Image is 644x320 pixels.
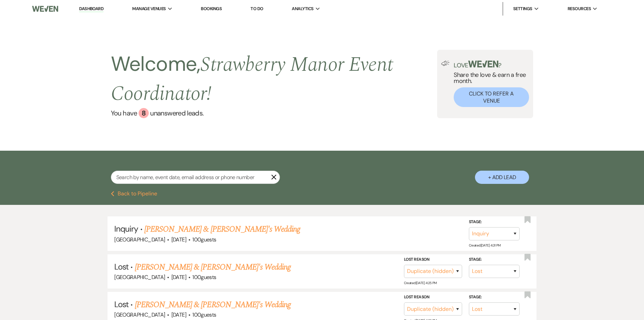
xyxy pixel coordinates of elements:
[135,261,291,273] a: [PERSON_NAME] & [PERSON_NAME]'s Wedding
[469,256,520,263] label: Stage:
[32,2,58,16] img: Weven Logo
[171,311,186,318] span: [DATE]
[454,87,529,107] button: Click to Refer a Venue
[111,191,157,196] button: Back to Pipeline
[441,61,450,66] img: loud-speaker-illustration.svg
[513,5,532,12] span: Settings
[111,108,437,118] a: You have 8 unanswered leads.
[469,294,520,301] label: Stage:
[192,274,216,281] span: 100 guests
[111,49,393,109] span: Strawberry Manor Event Coordinator !
[192,311,216,318] span: 100 guests
[292,5,313,12] span: Analytics
[404,281,437,285] span: Created: [DATE] 4:25 PM
[450,61,529,107] div: Share the love & earn a free month.
[79,6,103,12] a: Dashboard
[171,274,186,281] span: [DATE]
[251,6,263,12] a: To Do
[132,5,166,12] span: Manage Venues
[171,236,186,243] span: [DATE]
[114,299,128,310] span: Lost
[454,61,529,68] p: Love ?
[404,256,462,263] label: Lost Reason
[114,236,165,243] span: [GEOGRAPHIC_DATA]
[111,171,280,184] input: Search by name, event date, email address or phone number
[114,261,128,272] span: Lost
[135,299,291,311] a: [PERSON_NAME] & [PERSON_NAME]'s Wedding
[568,5,591,12] span: Resources
[111,50,437,108] h2: Welcome,
[139,108,149,118] div: 8
[469,218,520,226] label: Stage:
[192,236,216,243] span: 100 guests
[114,223,138,234] span: Inquiry
[469,243,501,248] span: Created: [DATE] 4:31 PM
[468,61,498,67] img: weven-logo-green.svg
[114,274,165,281] span: [GEOGRAPHIC_DATA]
[144,223,301,235] a: [PERSON_NAME] & [PERSON_NAME]'s Wedding
[201,6,222,12] a: Bookings
[114,311,165,318] span: [GEOGRAPHIC_DATA]
[404,294,462,301] label: Lost Reason
[475,171,529,184] button: + Add Lead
